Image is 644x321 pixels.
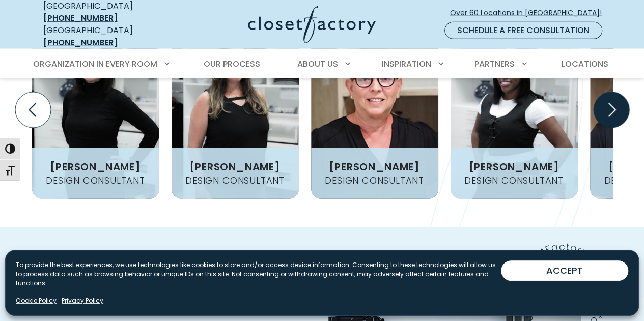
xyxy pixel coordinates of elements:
[450,8,610,18] span: Over 60 Locations in [GEOGRAPHIC_DATA]!
[321,176,428,185] h4: Design Consultant
[185,162,284,172] h3: [PERSON_NAME]
[62,296,103,305] a: Privacy Policy
[450,4,610,22] a: Over 60 Locations in [GEOGRAPHIC_DATA]!
[16,296,57,305] a: Cookie Policy
[42,176,149,185] h4: Design Consultant
[444,22,602,39] a: Schedule a Free Consultation
[26,50,619,78] nav: Primary Menu
[464,162,563,172] h3: [PERSON_NAME]
[561,58,608,70] span: Locations
[460,176,568,185] h4: Design Consultant
[172,21,299,199] img: Corrie Ferguson headshot
[311,21,438,199] img: Cindy Baker Los Angeles Closet Factory
[297,58,338,70] span: About Us
[590,88,633,132] button: Next slide
[204,58,260,70] span: Our Process
[32,21,159,199] img: Gloria Wong headshot
[43,12,118,24] a: [PHONE_NUMBER]
[43,37,118,48] a: [PHONE_NUMBER]
[382,58,431,70] span: Inspiration
[33,58,157,70] span: Organization in Every Room
[16,260,501,288] p: To provide the best experiences, we use technologies like cookies to store and/or access device i...
[501,260,628,281] button: ACCEPT
[325,162,424,172] h3: [PERSON_NAME]
[451,21,578,199] img: Taysha Carroll headshot
[248,6,376,43] img: Closet Factory Logo
[474,58,515,70] span: Partners
[11,88,55,132] button: Previous slide
[43,24,168,49] div: [GEOGRAPHIC_DATA]
[46,162,145,172] h3: [PERSON_NAME]
[181,176,289,185] h4: Design Consultant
